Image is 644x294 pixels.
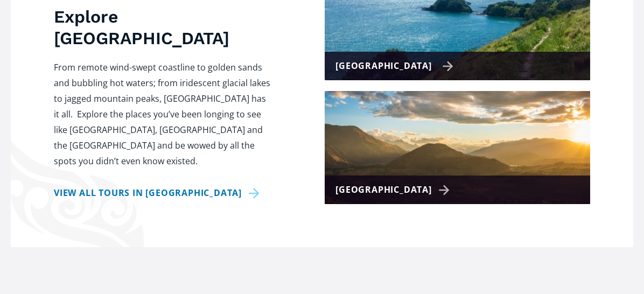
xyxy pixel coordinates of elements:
p: From remote wind-swept coastline to golden sands and bubbling hot waters; from iridescent glacial... [54,60,271,169]
a: View all tours in [GEOGRAPHIC_DATA] [54,185,263,201]
h3: Explore [GEOGRAPHIC_DATA] [54,6,271,49]
div: [GEOGRAPHIC_DATA] [335,58,453,74]
div: [GEOGRAPHIC_DATA] [335,182,453,198]
a: [GEOGRAPHIC_DATA] [325,91,590,204]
